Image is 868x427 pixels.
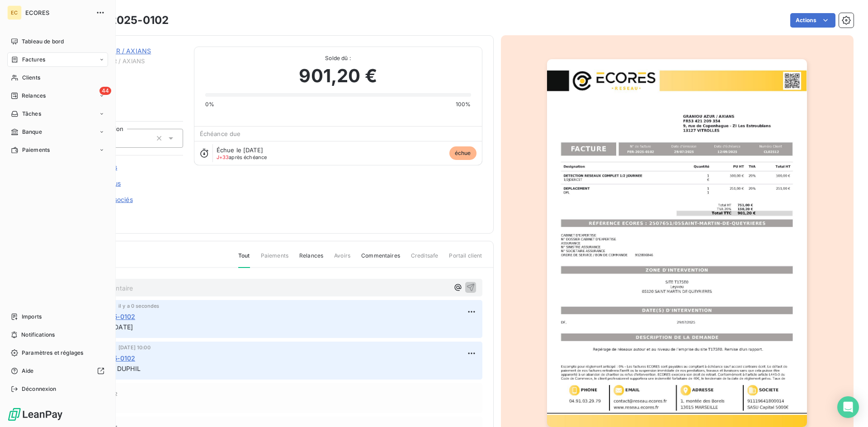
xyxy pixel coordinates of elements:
[22,146,50,154] span: Paiements
[456,100,471,108] span: 100%
[205,54,471,62] span: Solde dû :
[22,74,40,82] span: Clients
[411,252,439,267] span: Creditsafe
[7,407,63,422] img: Logo LeanPay
[21,331,55,339] span: Notifications
[217,155,267,160] span: après échéance
[334,252,350,267] span: Avoirs
[22,313,42,321] span: Imports
[449,146,476,160] span: échue
[71,57,183,65] span: GRANIOU AZUR / AXIANS
[217,154,229,160] span: J+33
[261,252,288,267] span: Paiements
[22,385,57,393] span: Déconnexion
[7,5,22,20] div: EC
[205,100,214,108] span: 0%
[25,9,90,16] span: ECORES
[299,62,377,89] span: 901,20 €
[7,364,108,378] a: Aide
[299,252,323,267] span: Relances
[449,252,482,267] span: Portail client
[22,92,46,100] span: Relances
[22,38,64,46] span: Tableau de bord
[22,349,83,357] span: Paramètres et réglages
[790,13,835,28] button: Actions
[217,146,263,154] span: Échue le [DATE]
[361,252,400,267] span: Commentaires
[99,87,111,95] span: 44
[547,59,807,427] img: invoice_thumbnail
[22,110,41,118] span: Tâches
[85,12,169,28] h3: FER-2025-0102
[118,345,151,350] span: [DATE] 10:00
[22,56,45,64] span: Factures
[22,367,34,375] span: Aide
[200,130,241,137] span: Échéance due
[22,128,42,136] span: Banque
[837,396,859,418] div: Open Intercom Messenger
[118,303,160,309] span: il y a 0 secondes
[238,252,250,268] span: Tout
